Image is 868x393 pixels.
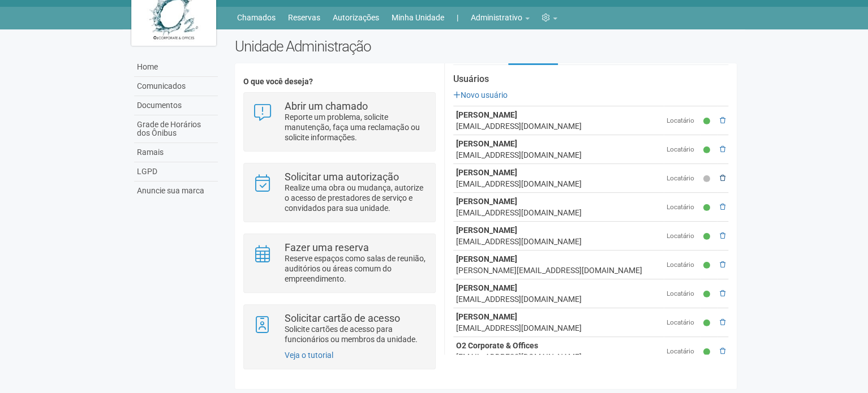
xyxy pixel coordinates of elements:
[664,279,701,308] td: Locatário
[237,10,276,25] a: Chamados
[285,171,399,183] strong: Solicitar uma autorização
[252,243,426,284] a: Fazer uma reserva Reserve espaços como salas de reunião, auditórios ou áreas comum do empreendime...
[703,290,712,299] small: Ativo
[542,10,557,25] a: Configurações
[664,106,701,135] td: Locatário
[456,236,661,247] div: [EMAIL_ADDRESS][DOMAIN_NAME]
[703,145,712,155] small: Ativo
[134,162,218,182] a: LGPD
[456,341,538,350] strong: O2 Corporate & Offices
[456,312,517,321] strong: [PERSON_NAME]
[235,38,737,55] h2: Unidade Administração
[703,318,712,328] small: Ativo
[664,164,701,193] td: Locatário
[664,337,701,366] td: Locatário
[285,253,427,284] p: Reserve espaços como salas de reunião, auditórios ou áreas comum do empreendimento.
[456,226,517,235] strong: [PERSON_NAME]
[288,10,320,25] a: Reservas
[456,139,517,148] strong: [PERSON_NAME]
[453,74,728,84] strong: Usuários
[456,283,517,292] strong: [PERSON_NAME]
[456,254,517,264] strong: [PERSON_NAME]
[392,10,444,25] a: Minha Unidade
[456,178,661,189] div: [EMAIL_ADDRESS][DOMAIN_NAME]
[456,149,661,161] div: [EMAIL_ADDRESS][DOMAIN_NAME]
[333,10,379,25] a: Autorizações
[456,265,661,276] div: [PERSON_NAME][EMAIL_ADDRESS][DOMAIN_NAME]
[285,351,333,360] a: Veja o tutorial
[285,241,369,253] strong: Fazer uma reserva
[134,96,218,115] a: Documentos
[285,324,427,344] p: Solicite cartões de acesso para funcionários ou membros da unidade.
[456,351,661,362] div: [EMAIL_ADDRESS][DOMAIN_NAME]
[134,58,218,77] a: Home
[457,10,458,25] a: |
[456,197,517,206] strong: [PERSON_NAME]
[664,193,701,222] td: Locatário
[285,312,400,324] strong: Solicitar cartão de acesso
[456,293,661,305] div: [EMAIL_ADDRESS][DOMAIN_NAME]
[252,313,426,344] a: Solicitar cartão de acesso Solicite cartões de acesso para funcionários ou membros da unidade.
[664,135,701,164] td: Locatário
[703,203,712,213] small: Ativo
[456,322,661,334] div: [EMAIL_ADDRESS][DOMAIN_NAME]
[134,77,218,96] a: Comunicados
[134,182,218,200] a: Anuncie sua marca
[285,183,427,213] p: Realize uma obra ou mudança, autorize o acesso de prestadores de serviço e convidados para sua un...
[703,261,712,270] small: Ativo
[664,222,701,251] td: Locatário
[703,347,712,357] small: Ativo
[456,110,517,119] strong: [PERSON_NAME]
[664,251,701,279] td: Locatário
[471,10,530,25] a: Administrativo
[134,143,218,162] a: Ramais
[134,115,218,143] a: Grade de Horários dos Ônibus
[285,100,368,112] strong: Abrir um chamado
[285,112,427,142] p: Reporte um problema, solicite manutenção, faça uma reclamação ou solicite informações.
[664,308,701,337] td: Locatário
[252,101,426,142] a: Abrir um chamado Reporte um problema, solicite manutenção, faça uma reclamação ou solicite inform...
[453,90,508,100] a: Novo usuário
[456,120,661,132] div: [EMAIL_ADDRESS][DOMAIN_NAME]
[703,116,712,126] small: Ativo
[703,232,712,241] small: Ativo
[243,77,435,86] h4: O que você deseja?
[456,168,517,177] strong: [PERSON_NAME]
[703,174,712,184] small: Pendente
[456,207,661,218] div: [EMAIL_ADDRESS][DOMAIN_NAME]
[252,172,426,213] a: Solicitar uma autorização Realize uma obra ou mudança, autorize o acesso de prestadores de serviç...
